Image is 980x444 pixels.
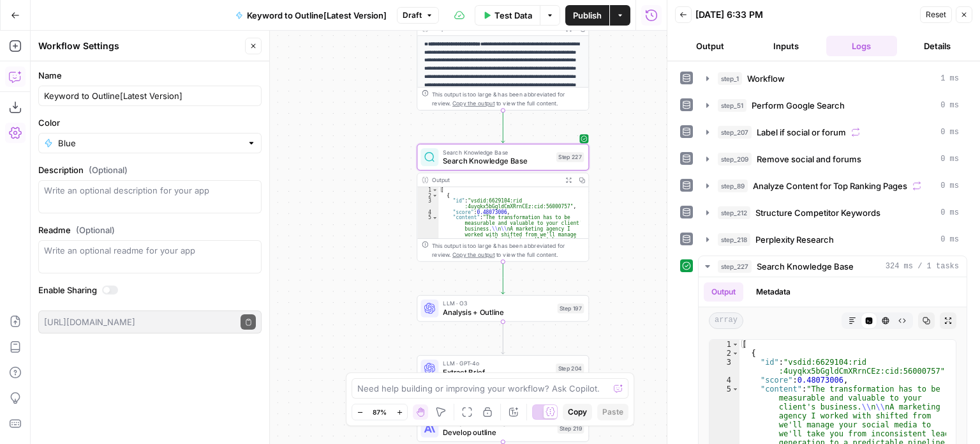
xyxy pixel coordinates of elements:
div: 3 [709,358,739,376]
span: 0 ms [940,207,959,218]
label: Enable Sharing [38,284,262,296]
div: This output is too large & has been abbreviated for review. to view the full content. [432,241,584,259]
span: step_209 [718,153,752,165]
button: Publish [565,5,609,26]
span: Perform Google Search [752,99,845,112]
div: 1 [417,187,438,193]
button: 0 ms [699,203,967,223]
span: Copy the output [452,251,494,257]
button: 324 ms / 1 tasks [699,256,967,277]
label: Color [38,116,262,129]
span: 324 ms / 1 tasks [886,261,959,272]
button: Keyword to Outline[Latest Version] [228,5,394,26]
span: Analyze Content for Top Ranking Pages [753,180,907,192]
span: step_1 [718,72,742,85]
div: 3 [417,198,438,209]
div: 2 [709,349,739,358]
div: LLM · GPT-4oExtract BriefStep 204 [417,355,589,382]
span: (Optional) [89,164,128,176]
span: Develop outline [443,427,553,438]
span: Analysis + Outline [443,307,553,318]
span: Copy [568,406,587,418]
span: Structure Competitor Keywords [755,206,880,219]
input: Blue [58,137,242,149]
div: Step 219 [558,424,584,434]
g: Edge from step_218 to step_227 [501,111,505,143]
span: Test Data [494,9,532,22]
span: Search Knowledge Base [443,148,552,157]
span: Perplexity Research [755,233,834,246]
span: Paste [602,406,623,418]
div: 1 [709,340,739,349]
span: 0 ms [940,234,959,245]
div: Workflow Settings [38,40,241,52]
button: Copy [563,404,592,420]
span: LLM · GPT-4o [443,359,551,368]
span: Publish [573,9,602,22]
button: Inputs [751,36,822,56]
div: 4 [417,210,438,215]
button: 0 ms [699,149,967,169]
span: Workflow [747,72,785,85]
span: Copy the output [452,100,494,106]
span: Label if social or forum [757,126,846,139]
button: Reset [920,6,952,23]
g: Edge from step_197 to step_204 [501,321,505,354]
span: step_227 [718,260,752,273]
button: Output [704,282,743,302]
span: Remove social and forums [757,153,861,165]
span: Toggle code folding, rows 5 through 20 [732,385,739,394]
div: 2 [417,193,438,199]
span: Reset [926,9,946,20]
g: Edge from step_227 to step_197 [501,261,505,294]
span: Draft [403,10,422,21]
span: array [709,312,743,329]
span: step_89 [718,180,748,192]
span: 0 ms [940,180,959,192]
span: step_51 [718,99,746,112]
span: Toggle code folding, rows 2 through 6 [432,193,438,199]
span: (Optional) [76,224,115,236]
div: Step 197 [558,303,584,314]
label: Name [38,69,262,82]
span: Toggle code folding, row 5 [432,215,438,221]
span: step_212 [718,206,750,219]
span: 87% [373,407,387,417]
button: Metadata [748,282,798,302]
div: Step 227 [556,152,584,162]
span: Search Knowledge Base [757,260,854,273]
input: Untitled [44,89,256,102]
span: Toggle code folding, rows 2 through 16 [732,349,739,358]
span: Toggle code folding, rows 1 through 77 [732,340,739,349]
span: step_218 [718,233,750,246]
span: Keyword to Outline[Latest Version] [247,9,387,22]
button: Paste [597,404,628,420]
span: LLM · O3 [443,299,553,308]
button: 0 ms [699,95,967,116]
button: 0 ms [699,176,967,196]
span: 0 ms [940,126,959,138]
button: 1 ms [699,68,967,89]
span: 0 ms [940,100,959,111]
div: Search Knowledge BaseSearch Knowledge BaseStep 227Output[ { "id":"vsdid:6629104:rid :4uyqkx5bGgld... [417,144,589,262]
span: Toggle code folding, rows 1 through 7 [432,187,438,193]
span: Search Knowledge Base [443,155,552,166]
span: 0 ms [940,153,959,165]
label: Description [38,164,262,176]
div: Output [432,176,558,185]
button: Test Data [475,5,540,26]
button: 0 ms [699,229,967,250]
div: This output is too large & has been abbreviated for review. to view the full content. [432,90,584,108]
button: Logs [826,36,897,56]
div: LLM · O3Analysis + OutlineStep 197 [417,295,589,322]
label: Readme [38,224,262,236]
div: LLM · [PERSON_NAME] 3.7 SonnetDevelop outlineStep 219 [417,415,589,442]
span: Extract Brief [443,367,551,378]
button: 0 ms [699,122,967,142]
div: Step 204 [556,364,584,374]
div: Output [432,24,558,33]
span: step_207 [718,126,752,139]
span: 1 ms [940,73,959,84]
div: 4 [709,376,739,385]
button: Details [902,36,973,56]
